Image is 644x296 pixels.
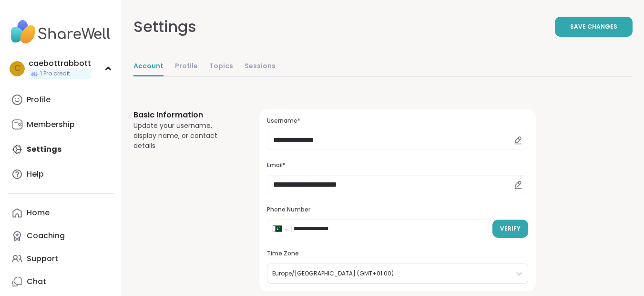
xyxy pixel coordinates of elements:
span: c [14,63,20,75]
div: Profile [27,95,51,105]
h3: Phone Number [267,206,528,214]
div: Update your username, display name, or contact details [133,121,236,151]
div: Coaching [27,231,65,241]
div: caebottrabbott [29,58,91,69]
img: ShareWell Nav Logo [8,15,114,49]
h3: Time Zone [267,250,528,258]
span: 1 Pro credit [40,70,70,78]
div: Help [27,169,44,180]
button: Verify [492,220,528,238]
a: Account [133,57,164,76]
a: Coaching [8,224,114,247]
a: Profile [8,88,114,111]
a: Sessions [245,57,276,76]
a: Profile [175,57,198,76]
button: Save Changes [555,17,633,37]
a: Topics [209,57,233,76]
h3: Email* [267,161,528,169]
a: Chat [8,270,114,293]
a: Home [8,201,114,224]
a: Support [8,247,114,270]
a: Membership [8,113,114,136]
a: Help [8,163,114,186]
div: Membership [27,119,75,130]
div: Chat [27,276,46,287]
div: Settings [133,15,196,38]
span: Save Changes [570,22,617,31]
div: Home [27,208,50,218]
h3: Username* [267,117,528,125]
h3: Basic Information [133,109,236,121]
div: Support [27,254,58,264]
span: Verify [500,224,521,233]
